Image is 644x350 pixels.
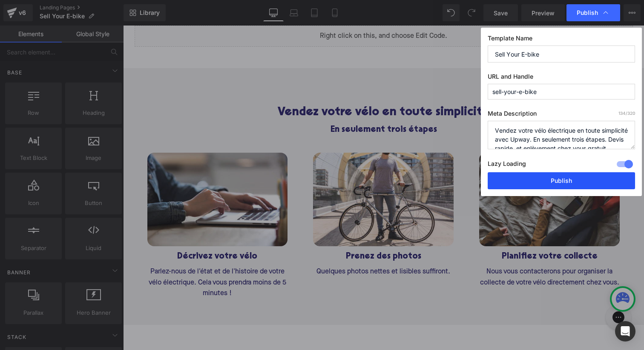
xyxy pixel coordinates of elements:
span: Publish [577,9,598,17]
label: Lazy Loading [488,158,526,172]
h5: Prenez des photos [190,225,331,237]
h5: Décrivez votre vélo [24,225,165,237]
span: /320 [618,111,635,116]
label: Meta Description [488,110,635,121]
textarea: Vendez votre vélo électrique en toute simplicité avec Upway. En seulement trois étapes. Devis rap... [488,121,635,149]
p: Nous vous contacterons pour organiser la collecte de votre vélo directement chez vous. [356,241,497,263]
button: Publish [488,172,635,189]
label: Template Name [488,34,635,46]
iframe: Gorgias live chat messenger [478,276,512,307]
h2: Vendez votre vélo en toute simplicité [18,81,503,94]
h5: Planifiez votre collecte [356,225,497,237]
span: 134 [618,111,626,116]
p: Quelques photos nettes et lisibles suffiront. [190,241,331,252]
label: URL and Handle [488,73,635,84]
div: Open Intercom Messenger [615,321,635,341]
h5: En seulement trois étapes [18,98,503,110]
p: Parlez-nous de l'état et de l'histoire de votre vélo électrique. Cela vous prendra moins de 5 min... [24,241,165,274]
